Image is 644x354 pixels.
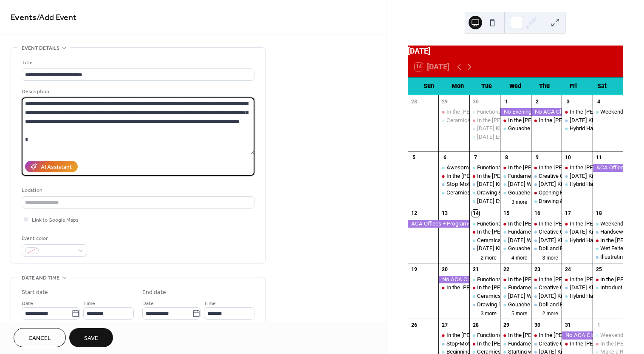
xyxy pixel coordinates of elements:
div: Gouache Painting Studio - [PERSON_NAME] [508,301,616,308]
div: In the Shaira Ali Gallery: Untold Stories [531,220,562,228]
div: Introduction to Japanese Indigo Shibori - M. Blanchette [593,284,623,291]
div: Gouache Painting Studio - [PERSON_NAME] [508,125,616,132]
div: AI Assistant [41,163,72,172]
div: No Evening ACA Classes Today [500,108,531,116]
span: Time [83,299,95,308]
span: Time [204,299,216,308]
div: In the [PERSON_NAME] Gallery: Untold Stories [508,276,621,283]
button: Cancel [14,328,66,347]
span: Date [142,299,154,308]
div: Ceramics Open Studio Time [469,237,500,244]
div: Wet Felted Fantastical Pumpkins - C. Brown [593,245,623,252]
div: 30 [472,98,479,105]
div: Friday Kids Clay (Gr. 3-6) - P. Shanley [562,172,592,180]
div: Functional Dinnerware - S. McLelland [469,220,500,228]
div: [DATE] Kids Clay (Gr. K-2) - [PERSON_NAME] [477,125,587,132]
span: Date and time [22,274,59,283]
div: [DATE] Kids Clay (Gr. K-2) - [PERSON_NAME] [477,180,587,188]
div: In the Shaira Ali Gallery: Untold Stories [593,276,623,283]
div: ACA Offices + Programs Closed [408,220,469,228]
div: 23 [534,265,541,273]
div: 2 [534,98,541,105]
div: Gouache Painting Studio - V. Paret [500,125,531,132]
div: Creative Cartooning - [PERSON_NAME] [539,284,635,291]
button: AI Assistant [25,161,78,172]
div: 28 [472,322,479,329]
div: 20 [441,265,449,273]
div: In the [PERSON_NAME] Gallery: Untold Stories [446,284,560,291]
div: Tuesday Kids Clay (Gr. K-2) - J. Williams [469,180,500,188]
div: Weekend Wheel Throwing - JLima [593,108,623,116]
div: 1 [595,322,602,329]
div: Creative Cartooning - S. Rice [531,172,562,180]
div: 24 [565,265,572,273]
div: Ceramics Independent Study [446,117,517,124]
div: In the Shaira Ali Gallery: Untold Stories [593,340,623,348]
div: Functional Dinnerware - [PERSON_NAME] [477,276,579,283]
a: Events [11,9,37,26]
div: 4 [595,98,602,105]
div: [DATE] [408,46,623,57]
div: [DATE] Evening Wheel Throwing - [PERSON_NAME] [477,197,603,205]
div: Doll and Puppet Crafting (Gr. 4-6) - A. Power [531,245,562,252]
div: Drawing & Painting Landscapes for Adults - L. Donahue [469,189,500,197]
div: In the [PERSON_NAME] Gallery: Untold Stories [446,108,560,116]
div: 30 [534,322,541,329]
div: No ACA Classes Today [531,108,562,116]
div: In the Shaira Ali Gallery: Untold Stories [562,276,592,283]
div: Drawing Dragons and other mythological creatures - S. Rice [469,301,500,308]
div: In the Shaira Ali Gallery: Untold Stories [500,276,531,283]
div: Stop-Motion Animation (Gr. 3-6) - A. Power [438,180,469,188]
div: Wed [501,77,530,95]
div: In the Shaira Ali Gallery: Untold Stories [531,276,562,283]
div: Thursday Kids Clay (Gr. 3-6) - J. Williams [531,292,562,300]
div: Hybrid Hand and Wheel - M. Kaemmer [562,125,592,132]
div: 17 [565,210,572,217]
div: In the Shaira Ali Gallery: Untold Stories [438,172,469,180]
div: In the Shaira Ali Gallery: Untold Stories [562,220,592,228]
div: [DATE] Evening Wheel Throwing - [PERSON_NAME] [477,133,603,141]
div: Opening Reception for Untold Stories + In Our Own Backyard [531,189,562,197]
div: Weekend Wheel Throwing - JLima [593,331,623,339]
div: Thursday Kids Clay (Gr. 3-6) - J. Williams [531,180,562,188]
div: Ceramics Open Studio Time [469,292,500,300]
div: 19 [410,265,418,273]
span: Cancel [28,334,51,343]
div: Gouache Painting Studio - V. Paret [500,189,531,197]
div: 12 [410,210,418,217]
div: In the [PERSON_NAME] Gallery: Untold Stories [477,284,590,291]
div: In the Shaira Ali Gallery: Untold Stories [531,331,562,339]
span: Save [84,334,98,343]
div: In the Shaira Ali Gallery: Untold Stories [593,237,623,244]
div: Gouache Painting Studio - V. Paret [500,301,531,308]
div: 11 [595,154,602,161]
div: Ceramics Independent Study [438,189,469,197]
div: Wednesday Wheel Throwing - S McLelland [500,292,531,300]
div: In the Shaira Ali Gallery: Untold Stories [500,117,531,124]
div: Friday Kids Clay (Gr. 3-6) - P. Shanley [562,117,592,124]
div: In the Shaira Ali Gallery: Untold Stories [469,117,500,124]
button: 2 more [539,309,562,317]
div: Functional Dinnerware - [PERSON_NAME] [477,331,579,339]
div: Event color [22,234,85,243]
div: Functional Dinnerware - S. McLelland [469,276,500,283]
div: In the Shaira Ali Gallery: Untold Stories [469,172,500,180]
button: Save [69,328,113,347]
button: 3 more [539,253,562,261]
div: In the [PERSON_NAME] Gallery: Untold Stories [446,331,560,339]
div: In the Shaira Ali Gallery: Untold Stories [500,220,531,228]
div: Sat [588,77,616,95]
div: Stop-Motion Animation (Gr. 3-6) - A. Power [446,340,551,348]
div: In the [PERSON_NAME] Gallery: Untold Stories [508,220,621,228]
div: In the Shaira Ali Gallery: Untold Stories [469,228,500,236]
div: Thursday Kids Clay (Gr. 3-6) - J. Williams [531,237,562,244]
div: Ceramics Independent Study [446,189,517,197]
div: Mon [443,77,472,95]
div: In the Shaira Ali Gallery: Untold Stories [438,108,469,116]
div: Stop-Motion Animation (Gr. 3-6) - A. Power [438,340,469,348]
div: 22 [503,265,510,273]
div: In the [PERSON_NAME] Gallery: Untold Stories [477,228,590,236]
button: 3 more [508,197,531,206]
span: / Add Event [37,9,76,26]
